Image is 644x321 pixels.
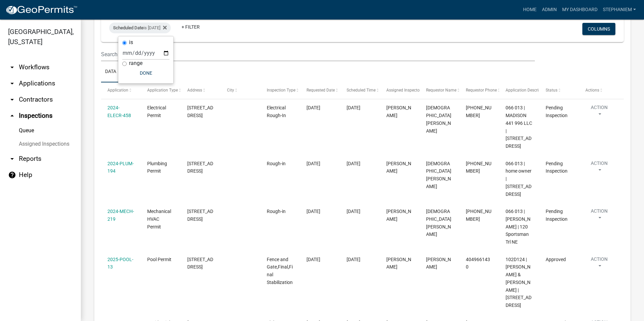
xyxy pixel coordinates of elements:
[227,88,234,93] span: City
[466,88,497,93] span: Requestor Phone
[147,105,166,118] span: Electrical Permit
[221,82,260,99] datatable-header-cell: City
[499,82,539,99] datatable-header-cell: Application Description
[585,104,613,121] button: Action
[107,209,134,222] a: 2024-MECH-219
[101,82,141,99] datatable-header-cell: Application
[426,88,456,93] span: Requestor Name
[426,161,451,189] span: Christian Quiles
[347,88,376,93] span: Scheduled Time
[506,257,532,308] span: 102D124 | MERTZ THOMAS J & MELANIE L | 133 LAKEVIEW DR
[347,208,374,215] div: [DATE]
[585,208,613,224] button: Action
[107,257,133,270] a: 2025-POOL-13
[466,257,490,270] span: 4049661430
[147,161,167,174] span: Plumbing Permit
[579,82,619,99] datatable-header-cell: Actions
[347,256,374,263] div: [DATE]
[585,160,613,177] button: Action
[307,161,320,166] span: 06/20/2025
[546,88,557,93] span: Status
[122,67,169,79] button: Done
[459,82,499,99] datatable-header-cell: Requestor Phone
[187,161,213,174] span: 996 MADISON RD
[300,82,340,99] datatable-header-cell: Requested Date
[260,82,300,99] datatable-header-cell: Inspection Type
[466,209,491,222] span: 786-239-4355
[147,88,178,93] span: Application Type
[386,105,411,118] span: Cedrick Moreland
[267,161,286,166] span: Rough-in
[267,257,293,285] span: Fence and Gate,Final,Final Stabilization
[129,40,133,45] label: is
[466,105,491,118] span: 786-239-4355
[546,209,568,222] span: Pending Inspection
[8,112,16,120] i: arrow_drop_up
[109,23,171,33] div: is [DATE]
[386,88,421,93] span: Assigned Inspector
[426,105,451,133] span: Christian Quiles
[347,104,374,112] div: [DATE]
[386,257,411,270] span: Cedrick Moreland
[506,161,532,197] span: 066 013 | home owner | 120 Sportsman Trl NE
[307,88,335,93] span: Requested Date
[307,257,320,262] span: 06/20/2025
[113,25,143,30] span: Scheduled Date
[8,171,16,179] i: help
[546,257,566,262] span: Approved
[107,161,134,174] a: 2024-PLUM-194
[386,161,411,174] span: Cedrick Moreland
[506,105,532,149] span: 066 013 | MADISON 441 996 LLC | 120 Sportsmain Trl NE
[107,105,131,118] a: 2024-ELECR-458
[582,23,615,35] button: Columns
[187,88,202,93] span: Address
[386,209,411,222] span: Cedrick Moreland
[539,3,559,16] a: Admin
[340,82,380,99] datatable-header-cell: Scheduled Time
[8,63,16,71] i: arrow_drop_down
[420,82,459,99] datatable-header-cell: Requestor Name
[141,82,181,99] datatable-header-cell: Application Type
[426,209,451,237] span: Christian Quiles
[347,160,374,168] div: [DATE]
[147,209,171,229] span: Mechanical HVAC Permit
[107,88,128,93] span: Application
[380,82,420,99] datatable-header-cell: Assigned Inspector
[267,209,286,214] span: Rough-in
[466,161,491,174] span: 786-239-4355
[176,21,205,33] a: + Filter
[187,257,213,270] span: 133 LAKEVIEW DR
[267,88,295,93] span: Inspection Type
[585,256,613,273] button: Action
[600,3,639,16] a: StephanieM
[8,79,16,87] i: arrow_drop_down
[187,105,213,118] span: 996 MADISON RD
[520,3,539,16] a: Home
[181,82,220,99] datatable-header-cell: Address
[8,96,16,104] i: arrow_drop_down
[585,88,599,93] span: Actions
[506,209,530,245] span: 066 013 | Evita Francuz | 120 Sportsman Trl NE
[101,47,535,61] input: Search for inspections
[546,105,568,118] span: Pending Inspection
[539,82,579,99] datatable-header-cell: Status
[267,105,286,118] span: Electrical Rough-In
[187,209,213,222] span: 996 MADISON RD
[147,257,171,262] span: Pool Permit
[307,105,320,110] span: 06/20/2025
[426,257,451,270] span: Cedrick Moreland
[8,155,16,163] i: arrow_drop_down
[559,3,600,16] a: My Dashboard
[129,61,142,66] label: range
[506,88,548,93] span: Application Description
[546,161,568,174] span: Pending Inspection
[101,61,120,83] a: Data
[307,209,320,214] span: 06/20/2025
